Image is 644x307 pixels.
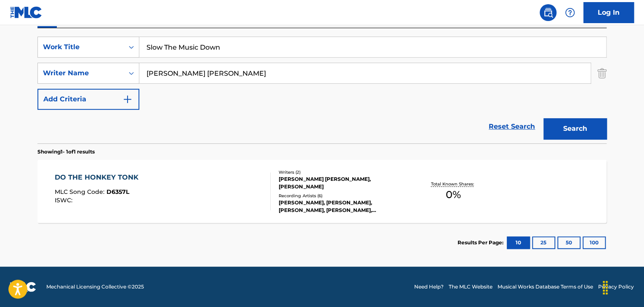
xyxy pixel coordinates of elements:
[543,118,607,139] button: Search
[279,193,406,199] div: Recording Artists ( 6 )
[583,236,606,249] button: 100
[532,236,555,249] button: 25
[562,4,578,21] div: Help
[414,283,444,291] a: Need Help?
[599,275,612,300] div: Drag
[10,282,36,292] img: logo
[37,160,607,223] a: DO THE HONKEY TONKMLC Song Code:D6357LISWC:Writers (2)[PERSON_NAME] [PERSON_NAME], [PERSON_NAME]R...
[431,181,476,187] p: Total Known Shares:
[279,199,406,214] div: [PERSON_NAME], [PERSON_NAME], [PERSON_NAME], [PERSON_NAME], [PERSON_NAME]
[279,175,406,191] div: [PERSON_NAME] [PERSON_NAME], [PERSON_NAME]
[557,236,580,249] button: 50
[55,172,143,183] div: DO THE HONKEY TONK
[43,68,119,78] div: Writer Name
[583,2,634,23] a: Log In
[55,188,106,196] span: MLC Song Code :
[458,239,506,246] p: Results Per Page:
[46,283,144,291] span: Mechanical Licensing Collective © 2025
[507,236,530,249] button: 10
[37,37,607,143] form: Search Form
[55,196,75,204] span: ISWC :
[446,187,461,202] span: 0 %
[565,8,575,18] img: help
[37,148,95,156] p: Showing 1 - 1 of 1 results
[597,63,607,84] img: Delete Criterion
[540,4,556,21] a: Public Search
[484,117,539,136] a: Reset Search
[10,6,43,19] img: MLC Logo
[279,169,406,175] div: Writers ( 2 )
[449,283,492,291] a: The MLC Website
[498,283,593,291] a: Musical Works Database Terms of Use
[122,94,133,104] img: 9d2ae6d4665cec9f34b9.svg
[37,89,139,110] button: Add Criteria
[598,283,634,291] a: Privacy Policy
[106,188,129,196] span: D6357L
[602,267,644,307] iframe: Chat Widget
[43,42,119,52] div: Work Title
[543,8,553,18] img: search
